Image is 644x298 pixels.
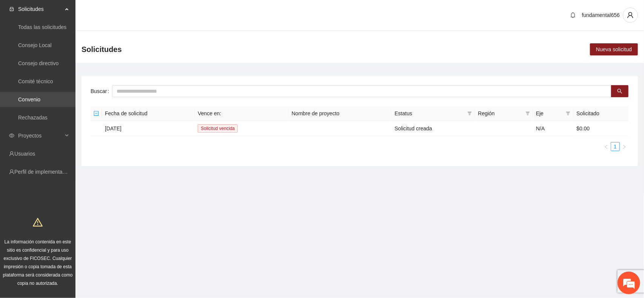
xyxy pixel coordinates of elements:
li: Previous Page [602,142,611,151]
span: eye [9,133,14,138]
span: filter [564,108,572,119]
a: 1 [611,142,619,151]
th: Vence en: [195,106,289,121]
button: user [623,8,638,23]
span: warning [33,217,43,227]
td: $0.00 [573,121,629,136]
span: Solicitud vencida [198,124,238,133]
button: bell [567,9,579,21]
li: Next Page [620,142,629,151]
button: right [620,142,629,151]
button: left [602,142,611,151]
button: search [611,85,629,97]
th: Nombre de proyecto [289,106,392,121]
th: Solicitado [573,106,629,121]
span: Estatus [395,109,464,118]
th: Fecha de solicitud [102,106,195,121]
td: Solicitud creada [392,121,475,136]
span: Solicitudes [81,43,122,55]
span: Solicitudes [18,2,63,17]
span: filter [526,111,530,116]
span: Eje [536,109,563,118]
span: Región [478,109,523,118]
a: Comité técnico [18,78,53,84]
span: filter [566,111,570,116]
span: bell [567,12,579,18]
span: fundamental656 [582,12,620,18]
button: Nueva solicitud [590,43,638,55]
span: Proyectos [18,128,63,143]
span: Nueva solicitud [596,45,632,53]
span: left [604,145,609,149]
a: Usuarios [14,151,35,157]
span: user [623,12,638,18]
span: inbox [9,6,14,12]
span: minus-square [94,111,99,116]
a: Rechazadas [18,115,48,121]
a: Convenio [18,96,40,102]
span: right [622,145,627,149]
a: Consejo directivo [18,60,58,66]
span: search [617,89,622,95]
span: La información contenida en este sitio es confidencial y para uso exclusivo de FICOSEC. Cualquier... [3,239,73,286]
span: filter [466,108,473,119]
td: N/A [533,121,574,136]
span: filter [524,108,532,119]
a: Todas las solicitudes [18,24,66,30]
td: [DATE] [102,121,195,136]
span: filter [467,111,472,116]
a: Perfil de implementadora [14,169,73,175]
a: Consejo Local [18,42,52,48]
label: Buscar [91,85,112,97]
